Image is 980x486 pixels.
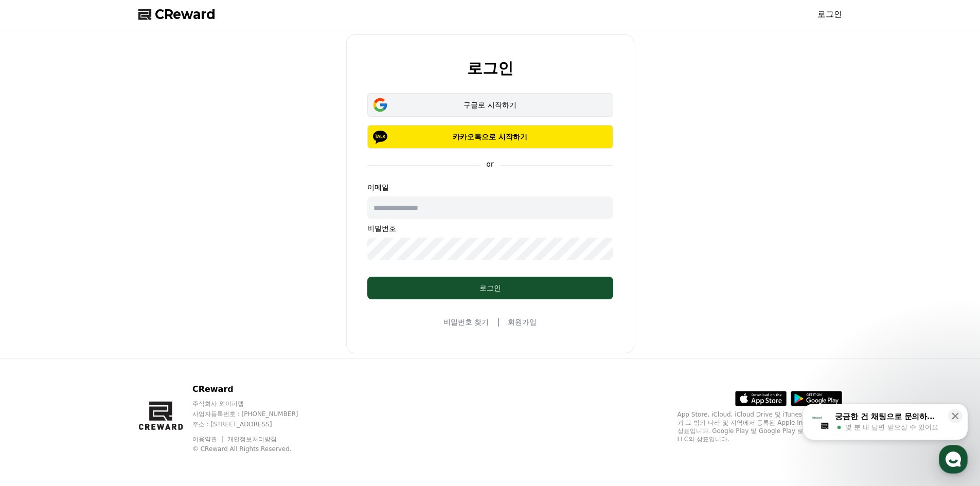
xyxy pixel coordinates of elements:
p: 주식회사 와이피랩 [192,400,318,408]
span: 대화 [94,342,106,350]
p: © CReward All Rights Reserved. [192,445,318,453]
button: 카카오톡으로 시작하기 [367,125,613,149]
h2: 로그인 [467,60,513,77]
p: CReward [192,383,318,395]
a: CReward [138,6,216,23]
a: 개인정보처리방침 [227,436,277,443]
span: | [497,316,500,328]
p: or [480,159,500,169]
button: 로그인 [367,277,613,299]
span: CReward [155,6,216,23]
p: 주소 : [STREET_ADDRESS] [192,420,318,428]
button: 구글로 시작하기 [367,93,613,117]
p: 사업자등록번호 : [PHONE_NUMBER] [192,410,318,418]
p: 비밀번호 [367,223,613,233]
div: 구글로 시작하기 [382,100,598,110]
p: 카카오톡으로 시작하기 [382,132,598,142]
a: 회원가입 [508,317,537,327]
a: 비밀번호 찾기 [443,317,489,327]
span: 설정 [159,341,171,350]
a: 설정 [133,326,198,352]
a: 이용약관 [192,436,225,443]
a: 로그인 [817,8,842,21]
div: 로그인 [388,283,593,293]
a: 대화 [68,326,133,352]
span: 홈 [32,341,39,350]
p: 이메일 [367,182,613,192]
a: 홈 [3,326,68,352]
p: App Store, iCloud, iCloud Drive 및 iTunes Store는 미국과 그 밖의 나라 및 지역에서 등록된 Apple Inc.의 서비스 상표입니다. Goo... [678,410,842,443]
